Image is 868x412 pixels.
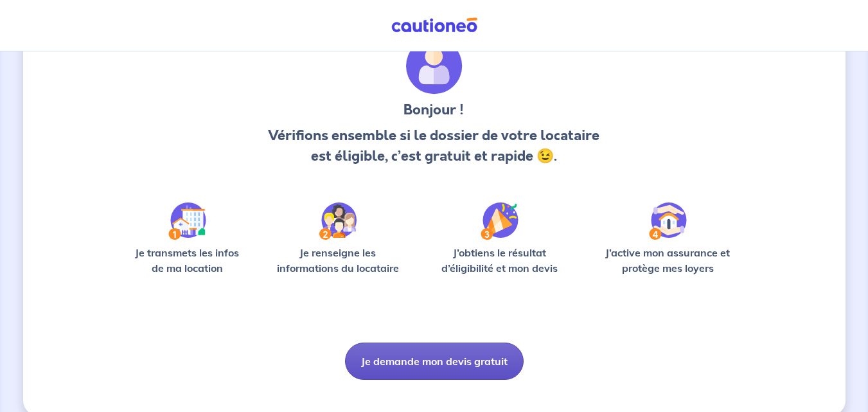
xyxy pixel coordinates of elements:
[649,202,687,240] img: /static/bfff1cf634d835d9112899e6a3df1a5d/Step-4.svg
[265,125,603,166] p: Vérifions ensemble si le dossier de votre locataire est éligible, c’est gratuit et rapide 😉.
[427,245,572,276] p: J’obtiens le résultat d’éligibilité et mon devis
[406,38,463,94] img: archivate
[386,17,483,33] img: Cautioneo
[168,202,206,240] img: /static/90a569abe86eec82015bcaae536bd8e6/Step-1.svg
[345,343,524,380] button: Je demande mon devis gratuit
[593,245,743,276] p: J’active mon assurance et protège mes loyers
[481,202,518,240] img: /static/f3e743aab9439237c3e2196e4328bba9/Step-3.svg
[269,245,407,276] p: Je renseigne les informations du locataire
[126,245,249,276] p: Je transmets les infos de ma location
[265,100,603,120] h3: Bonjour !
[319,202,357,240] img: /static/c0a346edaed446bb123850d2d04ad552/Step-2.svg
